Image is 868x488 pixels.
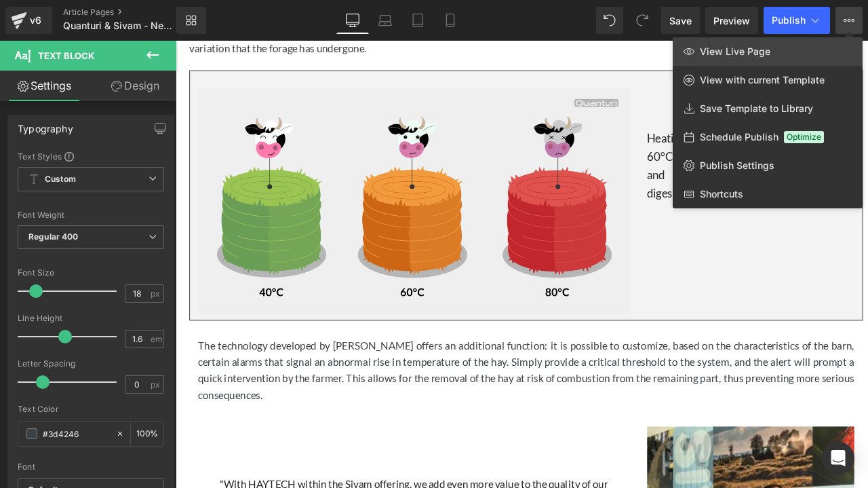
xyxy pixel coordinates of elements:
[63,7,199,18] a: Article Pages
[151,380,162,389] span: px
[18,115,73,134] div: Typography
[764,7,830,34] button: Publish
[131,422,163,446] div: %
[151,289,162,298] span: px
[38,50,94,61] span: Text Block
[772,15,806,26] span: Publish
[18,210,164,220] div: Font Weight
[63,20,173,31] span: Quanturi & Sivam - New products on Display
[27,12,44,29] div: v6
[369,7,401,34] a: Laptop
[558,75,804,104] h3: Yes, I was aware.
[18,151,164,162] div: Text Styles
[596,7,623,34] button: Undo
[700,102,813,115] span: Save Template to Library
[91,71,179,101] a: Design
[700,131,778,143] span: Schedule Publish
[5,7,52,34] a: v6
[26,354,804,428] font: The technology developed by [PERSON_NAME] offers an additional function: it is possible to custom...
[45,174,76,185] b: Custom
[558,105,804,191] p: Heating of the forage between 40°C and 60°C results in a 15% loss of energy value and a 30% decre...
[336,7,369,34] a: Desktop
[151,335,162,343] span: em
[700,74,825,86] span: View with current Template
[18,462,164,472] div: Font
[176,7,206,34] a: New Library
[28,231,79,242] b: Regular 400
[27,56,538,324] img: Hay bales heating
[18,268,164,278] div: Font Size
[713,14,750,28] span: Preview
[434,7,467,34] a: Mobile
[18,314,164,323] div: Line Height
[629,7,656,34] button: Redo
[700,188,743,200] span: Shortcuts
[700,159,774,172] span: Publish Settings
[700,45,770,58] span: View Live Page
[18,405,164,414] div: Text Color
[822,442,854,474] div: Open Intercom Messenger
[669,14,692,28] span: Save
[401,7,434,34] a: Tablet
[43,426,109,441] input: Color
[705,7,758,34] a: Preview
[18,359,164,369] div: Letter Spacing
[784,131,824,143] span: Optimize
[835,7,863,34] button: View Live PageView with current TemplateSave Template to LibrarySchedule PublishOptimizePublish S...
